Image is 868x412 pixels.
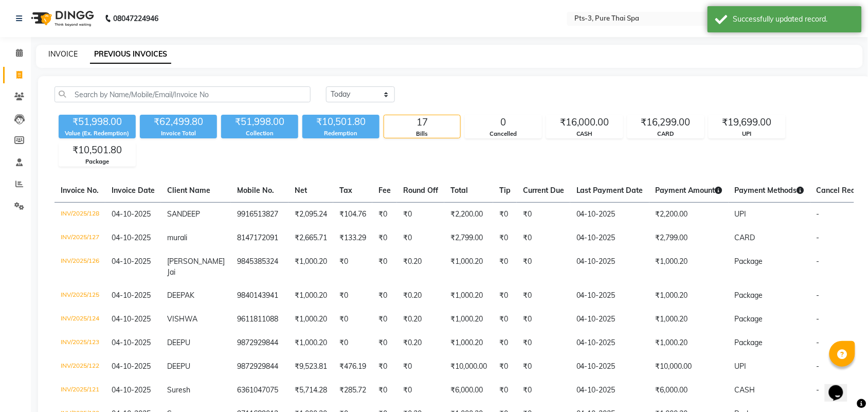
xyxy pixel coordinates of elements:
[288,331,333,355] td: ₹1,000.20
[302,115,379,129] div: ₹10,501.80
[465,130,541,138] div: Cancelled
[517,379,570,402] td: ₹0
[735,338,763,347] span: Package
[517,202,570,226] td: ₹0
[372,226,397,250] td: ₹0
[570,250,649,284] td: 04-10-2025
[372,284,397,308] td: ₹0
[444,331,493,355] td: ₹1,000.20
[493,308,517,331] td: ₹0
[112,338,151,347] span: 04-10-2025
[444,355,493,379] td: ₹10,000.00
[372,379,397,402] td: ₹0
[333,379,372,402] td: ₹285.72
[397,355,444,379] td: ₹0
[55,86,311,102] input: Search by Name/Mobile/Email/Invoice No
[288,355,333,379] td: ₹9,523.81
[167,362,190,371] span: DEEPU
[59,157,135,166] div: Package
[570,226,649,250] td: 04-10-2025
[517,284,570,308] td: ₹0
[221,129,298,138] div: Collection
[547,130,623,138] div: CASH
[384,130,460,138] div: Bills
[570,202,649,226] td: 04-10-2025
[167,233,187,242] span: murali
[817,186,868,195] span: Cancel Reason
[735,233,755,242] span: CARD
[55,379,105,402] td: INV/2025/121
[339,186,352,195] span: Tax
[817,385,820,395] span: -
[288,308,333,331] td: ₹1,000.20
[817,338,820,347] span: -
[649,284,729,308] td: ₹1,000.20
[493,331,517,355] td: ₹0
[444,226,493,250] td: ₹2,799.00
[112,362,151,371] span: 04-10-2025
[288,284,333,308] td: ₹1,000.20
[649,355,729,379] td: ₹10,000.00
[55,331,105,355] td: INV/2025/123
[288,202,333,226] td: ₹2,095.24
[649,331,729,355] td: ₹1,000.20
[397,284,444,308] td: ₹0.20
[112,186,155,195] span: Invoice Date
[517,226,570,250] td: ₹0
[231,250,288,284] td: 9845385324
[231,284,288,308] td: 9840143941
[493,202,517,226] td: ₹0
[167,257,225,277] span: [PERSON_NAME] Jai
[397,379,444,402] td: ₹0
[817,362,820,371] span: -
[628,130,704,138] div: CARD
[372,355,397,379] td: ₹0
[372,331,397,355] td: ₹0
[237,186,274,195] span: Mobile No.
[55,226,105,250] td: INV/2025/127
[570,379,649,402] td: 04-10-2025
[378,186,391,195] span: Fee
[333,226,372,250] td: ₹133.29
[167,385,190,395] span: Suresh
[231,331,288,355] td: 9872929844
[735,291,763,300] span: Package
[59,115,136,129] div: ₹51,998.00
[295,186,307,195] span: Net
[372,308,397,331] td: ₹0
[372,250,397,284] td: ₹0
[444,379,493,402] td: ₹6,000.00
[735,257,763,266] span: Package
[517,355,570,379] td: ₹0
[576,186,643,195] span: Last Payment Date
[333,308,372,331] td: ₹0
[61,186,99,195] span: Invoice No.
[333,331,372,355] td: ₹0
[817,291,820,300] span: -
[450,186,468,195] span: Total
[48,49,78,59] a: INVOICE
[90,45,171,64] a: PREVIOUS INVOICES
[825,371,858,402] iframe: chat widget
[397,250,444,284] td: ₹0.20
[112,233,151,242] span: 04-10-2025
[735,385,755,395] span: CASH
[55,202,105,226] td: INV/2025/128
[735,186,804,195] span: Payment Methods
[167,291,194,300] span: DEEPAK
[333,284,372,308] td: ₹0
[231,202,288,226] td: 9916513827
[493,250,517,284] td: ₹0
[231,308,288,331] td: 9611811088
[333,250,372,284] td: ₹0
[649,250,729,284] td: ₹1,000.20
[444,308,493,331] td: ₹1,000.20
[403,186,438,195] span: Round Off
[733,14,854,25] div: Successfully updated record.
[817,233,820,242] span: -
[493,379,517,402] td: ₹0
[709,115,785,130] div: ₹19,699.00
[55,308,105,331] td: INV/2025/124
[493,284,517,308] td: ₹0
[570,284,649,308] td: 04-10-2025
